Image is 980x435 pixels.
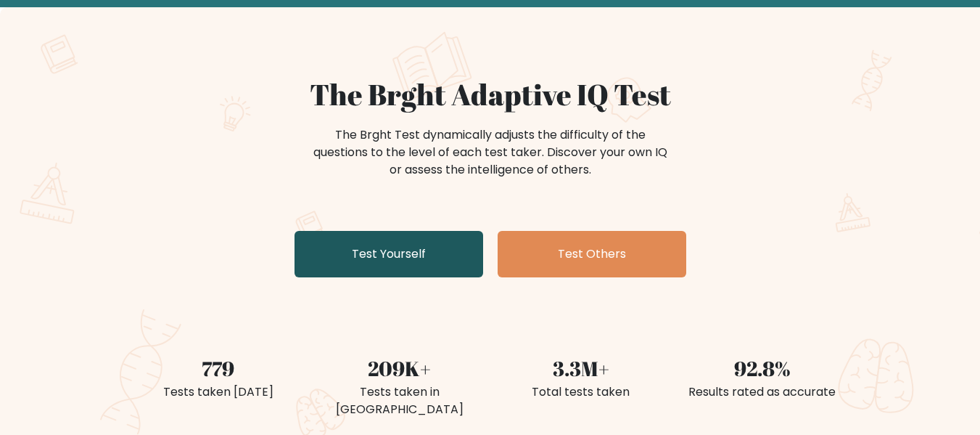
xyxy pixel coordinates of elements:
div: The Brght Test dynamically adjusts the difficulty of the questions to the level of each test take... [309,126,672,179]
div: Tests taken in [GEOGRAPHIC_DATA] [318,383,482,418]
div: 92.8% [680,353,844,383]
a: Test Yourself [295,231,483,277]
div: 779 [136,353,300,383]
div: Total tests taken [499,383,663,401]
div: 209K+ [318,353,482,383]
div: Tests taken [DATE] [136,383,300,401]
h1: The Brght Adaptive IQ Test [136,77,844,112]
div: Results rated as accurate [680,383,844,401]
a: Test Others [498,231,686,277]
div: 3.3M+ [499,353,663,383]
